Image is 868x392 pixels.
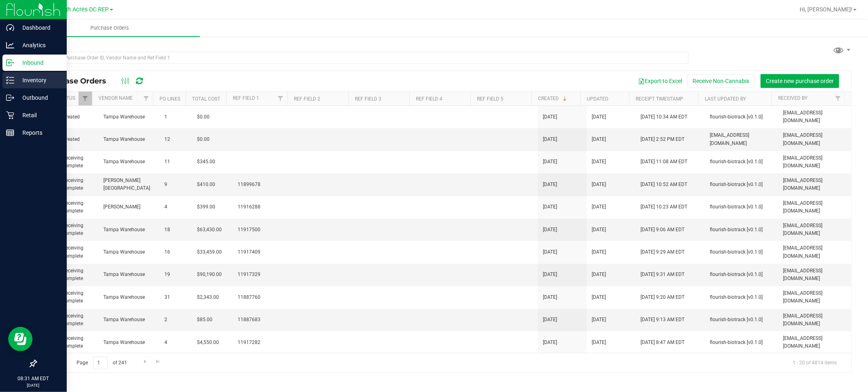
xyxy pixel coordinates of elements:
[103,203,155,211] span: [PERSON_NAME]
[543,316,557,324] span: [DATE]
[197,113,210,121] span: $0.00
[641,136,684,143] span: [DATE] 2:52 PM EDT
[274,92,287,105] a: Filter
[238,203,289,211] span: 11916288
[103,339,155,346] span: Tampa Warehouse
[710,293,773,301] span: flourish-biotrack [v0.1.0]
[592,181,606,188] span: [DATE]
[238,316,289,324] span: 11887683
[783,199,846,215] span: [EMAIL_ADDRESS][DOMAIN_NAME]
[800,6,853,13] span: Hi, [PERSON_NAME]!
[641,113,687,121] span: [DATE] 10:34 AM EDT
[164,293,187,301] span: 31
[710,181,773,188] span: flourish-biotrack [v0.1.0]
[6,59,14,67] inline-svg: Inbound
[140,92,153,105] a: Filter
[641,248,684,256] span: [DATE] 9:29 AM EDT
[783,109,846,125] span: [EMAIL_ADDRESS][DOMAIN_NAME]
[543,158,557,166] span: [DATE]
[592,113,606,121] span: [DATE]
[592,248,606,256] span: [DATE]
[63,177,94,192] span: Receiving complete
[164,226,187,234] span: 18
[63,199,94,215] span: Receiving complete
[197,203,215,211] span: $399.00
[192,96,220,102] a: Total Cost
[164,316,187,324] span: 2
[6,111,14,119] inline-svg: Retail
[164,248,187,256] span: 16
[197,158,215,166] span: $345.00
[197,316,212,324] span: $85.00
[63,289,94,305] span: Receiving complete
[786,357,843,369] span: 1 - 20 of 4814 items
[14,93,63,103] p: Outbound
[592,136,606,143] span: [DATE]
[592,226,606,234] span: [DATE]
[633,74,687,88] button: Export to Excel
[783,289,846,305] span: [EMAIL_ADDRESS][DOMAIN_NAME]
[705,96,746,102] a: Last Updated By
[6,24,14,32] inline-svg: Dashboard
[355,96,381,102] a: Ref Field 3
[543,136,557,143] span: [DATE]
[14,110,63,120] p: Retail
[93,357,108,369] input: 1
[538,96,568,101] a: Created
[778,95,807,101] a: Received By
[14,58,63,68] p: Inbound
[710,113,773,121] span: flourish-biotrack [v0.1.0]
[197,248,222,256] span: $33,459.00
[6,41,14,49] inline-svg: Analytics
[710,158,773,166] span: flourish-biotrack [v0.1.0]
[103,113,155,121] span: Tampa Warehouse
[710,339,773,346] span: flourish-biotrack [v0.1.0]
[164,158,187,166] span: 11
[761,74,839,88] button: Create new purchase order
[164,136,187,143] span: 12
[103,177,155,192] span: [PERSON_NAME][GEOGRAPHIC_DATA]
[543,181,557,188] span: [DATE]
[710,131,773,147] span: [EMAIL_ADDRESS][DOMAIN_NAME]
[14,40,63,50] p: Analytics
[783,244,846,260] span: [EMAIL_ADDRESS][DOMAIN_NAME]
[8,327,33,351] iframe: Resource center
[477,96,503,102] a: Ref Field 5
[103,248,155,256] span: Tampa Warehouse
[103,136,155,143] span: Tampa Warehouse
[14,23,63,33] p: Dashboard
[641,203,687,211] span: [DATE] 10:23 AM EDT
[783,154,846,170] span: [EMAIL_ADDRESS][DOMAIN_NAME]
[238,248,289,256] span: 11917409
[36,52,689,64] input: Search Purchase Order ID, Vendor Name and Ref Field 1
[543,113,557,121] span: [DATE]
[636,96,683,102] a: Receipt Timestamp
[592,271,606,278] span: [DATE]
[6,129,14,137] inline-svg: Reports
[164,113,187,121] span: 1
[4,375,63,382] p: 08:31 AM EDT
[20,20,200,37] a: Purchase Orders
[543,271,557,278] span: [DATE]
[197,271,222,278] span: $90,190.00
[238,339,289,346] span: 11917282
[164,271,187,278] span: 19
[710,203,773,211] span: flourish-biotrack [v0.1.0]
[164,339,187,346] span: 4
[164,181,187,188] span: 9
[4,382,63,388] p: [DATE]
[103,226,155,234] span: Tampa Warehouse
[710,316,773,324] span: flourish-biotrack [v0.1.0]
[294,96,320,102] a: Ref Field 2
[63,154,94,170] span: Receiving complete
[197,136,210,143] span: $0.00
[103,293,155,301] span: Tampa Warehouse
[103,316,155,324] span: Tampa Warehouse
[687,74,754,88] button: Receive Non-Cannabis
[592,339,606,346] span: [DATE]
[783,335,846,350] span: [EMAIL_ADDRESS][DOMAIN_NAME]
[103,158,155,166] span: Tampa Warehouse
[238,181,289,188] span: 11899678
[152,357,164,368] a: Go to the last page
[592,158,606,166] span: [DATE]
